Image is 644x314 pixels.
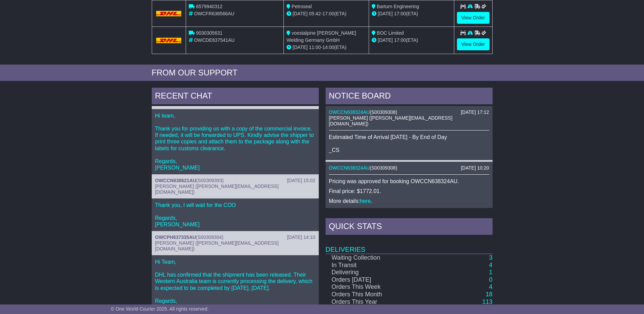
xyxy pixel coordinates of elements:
span: 6579940312 [196,4,222,9]
span: voestalpine [PERSON_NAME] Welding Germany GmbH [287,30,356,43]
a: 1 [489,269,492,276]
p: Pricing was approved for booking OWCCN638324AU. [329,178,489,185]
span: S00309308 [371,165,396,171]
td: Deliveries [326,237,493,254]
a: View Order [457,38,490,50]
span: [DATE] [378,11,393,16]
div: - (ETA) [287,10,366,17]
div: [DATE] 15:02 [287,178,315,184]
a: View Order [457,12,490,24]
span: 17:00 [394,37,406,43]
p: More details: . [329,198,489,204]
a: OWCCN638621AU [155,178,196,183]
div: - (ETA) [287,44,366,51]
p: Thank you, I will wait for the COO Regards, [PERSON_NAME] [155,202,315,228]
span: 17:00 [323,11,334,16]
a: OWCPH637335AU [155,234,196,240]
a: 4 [489,262,492,268]
div: RECENT CHAT [152,88,319,106]
span: Petroseal [292,4,312,9]
td: Orders This Month [326,291,423,298]
div: [DATE] 14:10 [287,234,315,240]
img: DHL.png [156,11,182,16]
span: 9030305631 [196,30,222,36]
span: [DATE] [293,11,308,16]
td: Orders This Week [326,283,423,291]
div: ( ) [329,165,489,171]
a: OWCCN638324AU [329,165,370,171]
span: BOC Limited [377,30,404,36]
span: [PERSON_NAME] ([PERSON_NAME][EMAIL_ADDRESS][DOMAIN_NAME]) [329,115,453,126]
span: [PERSON_NAME] ([PERSON_NAME][EMAIL_ADDRESS][DOMAIN_NAME]) [155,240,279,251]
a: OWCCN638324AU [329,109,370,115]
td: Orders [DATE] [326,276,423,284]
div: [DATE] 17:12 [461,109,489,115]
p: Hi Team, DHL has confirmed that the shipment has been released. Their Western Australia team is c... [155,259,315,311]
span: 17:00 [394,11,406,16]
span: OWCFR638566AU [194,11,234,16]
span: OWCDE637541AU [194,37,235,43]
span: © One World Courier 2025. All rights reserved. [111,306,209,312]
img: DHL.png [156,38,182,43]
td: In Transit [326,262,423,269]
div: FROM OUR SUPPORT [152,68,493,78]
span: [PERSON_NAME] ([PERSON_NAME][EMAIL_ADDRESS][DOMAIN_NAME]) [155,184,279,195]
span: S00309393 [198,178,222,183]
span: Barturn Engineering [377,4,419,9]
p: Hi team, Thank you for providing us with a copy of the commercial invoice. If needed, it will be ... [155,112,315,171]
div: Quick Stats [326,218,493,237]
span: S00309304 [198,234,222,240]
p: Estimated Time of Arrival [DATE] - By End of Day _CS [329,134,489,154]
div: NOTICE BOARD [326,88,493,106]
span: [DATE] [293,45,308,50]
td: Delivering [326,269,423,276]
p: Final price: $1772.01. [329,188,489,194]
a: 113 [482,298,492,305]
a: 3 [489,254,492,261]
a: here [360,198,371,204]
div: (ETA) [372,37,451,44]
a: 18 [485,291,492,298]
span: 05:42 [309,11,321,16]
span: [DATE] [378,37,393,43]
td: Waiting Collection [326,254,423,262]
div: (ETA) [372,10,451,17]
a: 0 [489,276,492,283]
div: ( ) [155,234,315,240]
td: Orders This Year [326,298,423,306]
a: 4 [489,283,492,290]
span: 14:00 [323,45,334,50]
span: S00309308 [371,109,396,115]
div: [DATE] 10:20 [461,165,489,171]
div: ( ) [155,178,315,184]
span: 11:00 [309,45,321,50]
div: ( ) [329,109,489,115]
